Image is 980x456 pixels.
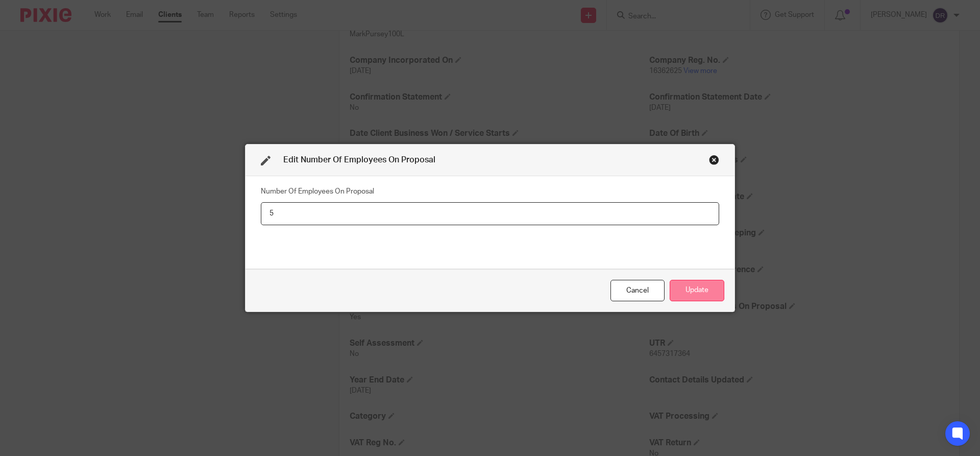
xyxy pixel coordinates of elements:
[610,280,665,302] div: Close this dialog window
[261,186,374,197] label: Number Of Employees On Proposal
[261,202,719,225] input: Number Of Employees On Proposal
[709,155,719,165] div: Close this dialog window
[283,156,435,164] span: Edit Number Of Employees On Proposal
[670,280,724,302] button: Update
